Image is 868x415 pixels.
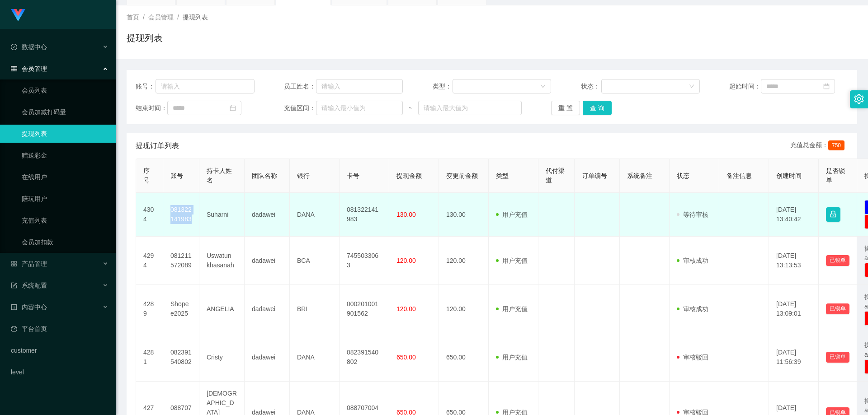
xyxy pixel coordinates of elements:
[496,172,509,179] span: 类型
[11,282,17,289] i: 图标: form
[439,285,489,333] td: 120.00
[677,305,708,312] span: 审核成功
[340,193,389,237] td: 081322141983
[290,333,340,382] td: DANA
[245,193,290,237] td: dadawei
[496,354,528,361] span: 用户充值
[627,172,652,179] span: 系统备注
[290,237,340,285] td: BCA
[826,303,849,314] button: 已锁单
[207,167,232,184] span: 持卡人姓名
[340,285,389,333] td: 000201001901562
[252,172,277,179] span: 团队名称
[11,320,108,338] a: 图标: dashboard平台首页
[11,44,17,50] i: 图标: check-circle-o
[22,125,108,143] a: 提现列表
[677,211,708,218] span: 等待审核
[769,333,819,382] td: [DATE] 11:56:39
[199,285,245,333] td: ANGELIA
[11,43,47,51] span: 数据中心
[22,103,108,121] a: 会员加减打码量
[496,211,528,218] span: 用户充值
[729,82,761,91] span: 起始时间：
[433,82,453,91] span: 类型：
[582,172,607,179] span: 订单编号
[439,333,489,382] td: 650.00
[11,65,17,72] i: 图标: table
[546,167,565,184] span: 代付渠道
[581,82,601,91] span: 状态：
[823,83,830,89] i: 图标: calendar
[22,190,108,208] a: 陪玩用户
[22,146,108,164] a: 赠送彩金
[148,14,174,21] span: 会员管理
[316,79,403,93] input: 请输入
[551,101,580,115] button: 重 置
[439,193,489,237] td: 130.00
[11,304,17,310] i: 图标: profile
[677,354,708,361] span: 审核驳回
[677,172,689,179] span: 状态
[11,363,108,381] a: level
[11,282,47,289] span: 系统配置
[163,285,199,333] td: Shopee2025
[199,193,245,237] td: Suharni
[143,167,150,184] span: 序号
[396,257,416,264] span: 120.00
[11,303,47,311] span: 内容中心
[199,237,245,285] td: Uswatun khasanah
[769,285,819,333] td: [DATE] 13:09:01
[316,101,403,115] input: 请输入最小值为
[11,65,47,72] span: 会员管理
[177,14,179,21] span: /
[496,305,528,312] span: 用户充值
[136,285,163,333] td: 4289
[230,105,236,111] i: 图标: calendar
[496,257,528,264] span: 用户充值
[340,333,389,382] td: 082391540802
[156,79,255,93] input: 请输入
[136,140,179,151] span: 提现订单列表
[136,333,163,382] td: 4281
[11,261,17,267] i: 图标: appstore-o
[396,305,416,312] span: 120.00
[769,193,819,237] td: [DATE] 13:40:42
[776,172,802,179] span: 创建时间
[143,14,145,21] span: /
[340,237,389,285] td: 7455033063
[689,84,694,90] i: 图标: down
[826,167,845,184] span: 是否锁单
[290,285,340,333] td: BRI
[284,82,316,91] span: 员工姓名：
[396,354,416,361] span: 650.00
[136,193,163,237] td: 4304
[11,9,25,22] img: logo.9652507e.png
[583,101,612,115] button: 查 询
[769,237,819,285] td: [DATE] 13:13:53
[163,333,199,382] td: 082391540802
[403,103,418,113] span: ~
[540,84,546,90] i: 图标: down
[826,255,849,266] button: 已锁单
[22,81,108,99] a: 会员列表
[396,172,422,179] span: 提现金额
[245,237,290,285] td: dadawei
[136,82,156,91] span: 账号：
[677,257,708,264] span: 审核成功
[11,260,47,267] span: 产品管理
[199,333,245,382] td: Cristy
[170,172,183,179] span: 账号
[418,101,521,115] input: 请输入最大值为
[826,207,840,222] button: 图标: lock
[11,341,108,359] a: customer
[22,233,108,251] a: 会员加扣款
[245,285,290,333] td: dadawei
[127,14,139,21] span: 首页
[854,94,864,104] i: 图标: setting
[828,140,844,150] span: 750
[163,237,199,285] td: 081211572089
[136,103,167,113] span: 结束时间：
[183,14,208,21] span: 提现列表
[347,172,359,179] span: 卡号
[396,211,416,218] span: 130.00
